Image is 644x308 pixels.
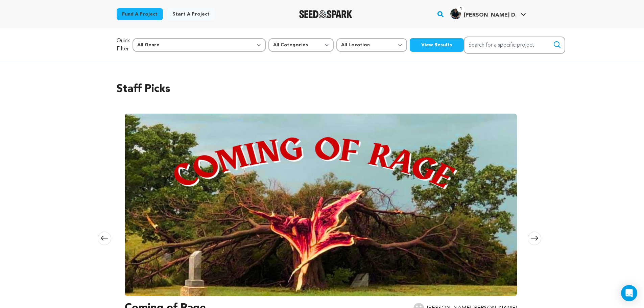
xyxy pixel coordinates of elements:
[450,8,461,19] img: 98894cf1c7d78c34.png
[621,285,637,301] div: Open Intercom Messenger
[167,8,215,20] a: Start a project
[449,7,527,21] span: Andrew Ducky D.'s Profile
[117,8,163,20] a: Fund a project
[299,10,352,18] a: Seed&Spark Homepage
[299,10,352,18] img: Seed&Spark Logo Dark Mode
[457,6,465,13] span: 1
[117,81,528,97] h2: Staff Picks
[464,37,565,54] input: Search for a specific project
[464,13,517,18] span: [PERSON_NAME] D.
[450,8,517,19] div: Andrew Ducky D.'s Profile
[117,37,130,53] p: Quick Filter
[410,38,464,52] button: View Results
[125,114,517,296] img: Coming of Rage image
[449,7,527,19] a: Andrew Ducky D.'s Profile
